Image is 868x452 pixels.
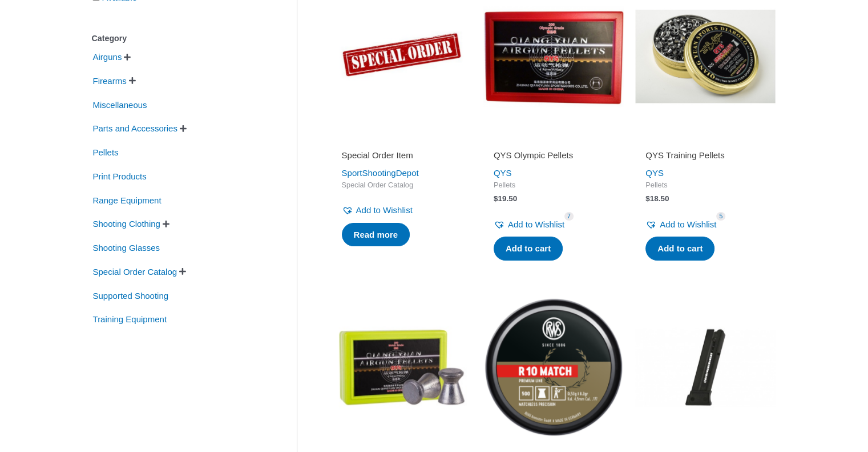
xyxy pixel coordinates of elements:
a: Special Order Catalog [92,266,179,276]
a: Add to cart: “QYS Training Pellets” [645,237,714,261]
a: QYS [494,168,512,178]
bdi: 18.50 [645,194,669,203]
span: $ [494,194,498,203]
span: Add to Wishlist [508,219,564,229]
a: Firearms [92,75,128,85]
span: Add to Wishlist [660,219,716,229]
iframe: Customer reviews powered by Trustpilot [494,134,613,147]
img: X-Esse 10 Shot Magazine [635,297,776,437]
a: QYS Olympic Pellets [494,150,613,165]
span: Pellets [92,143,120,162]
span: Pellets [645,181,765,190]
a: Training Equipment [92,314,168,323]
a: Read more about “Special Order Item” [342,223,410,247]
a: Special Order Item [342,150,462,165]
a: Parts and Accessories [92,123,179,133]
a: Add to Wishlist [645,217,716,233]
span: Firearms [92,71,128,91]
span: Pellets [494,181,613,190]
span: $ [645,194,650,203]
span: Airguns [92,47,123,67]
a: QYS [645,168,664,178]
span: Special Order Catalog [92,262,179,282]
iframe: Customer reviews powered by Trustpilot [342,134,462,147]
span: Training Equipment [92,310,168,329]
h2: QYS Olympic Pellets [494,150,613,161]
span:  [124,53,131,61]
img: QYS Match Pellets [332,297,472,437]
a: Range Equipment [92,194,163,204]
span: Shooting Glasses [92,238,162,258]
span: Special Order Catalog [342,181,462,190]
span: 5 [716,212,725,221]
span: Add to Wishlist [356,205,413,215]
span:  [129,77,136,85]
a: Print Products [92,171,148,181]
span: Supported Shooting [92,286,170,306]
span: Miscellaneous [92,95,148,115]
a: Add to cart: “QYS Olympic Pellets” [494,237,563,261]
a: Shooting Clothing [92,218,162,228]
a: Shooting Glasses [92,242,162,252]
a: Add to Wishlist [494,217,564,233]
span: Print Products [92,167,148,186]
span: 7 [564,212,574,221]
a: SportShootingDepot [342,168,419,178]
a: QYS Training Pellets [645,150,765,165]
div: Category [92,30,263,47]
a: Pellets [92,147,120,157]
h2: QYS Training Pellets [645,150,765,161]
iframe: Customer reviews powered by Trustpilot [645,134,765,147]
span:  [163,220,169,228]
a: Airguns [92,51,123,61]
a: Miscellaneous [92,99,148,109]
span: Shooting Clothing [92,214,162,234]
span:  [179,267,186,275]
bdi: 19.50 [494,194,517,203]
span:  [180,125,187,133]
span: Parts and Accessories [92,119,179,138]
img: RWS R10 Match [483,297,624,437]
span: Range Equipment [92,191,163,210]
h2: Special Order Item [342,150,462,161]
a: Add to Wishlist [342,202,413,218]
a: Supported Shooting [92,290,170,299]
